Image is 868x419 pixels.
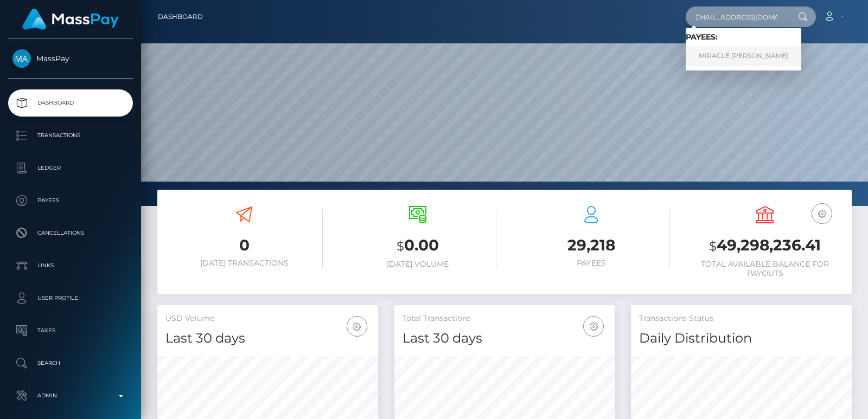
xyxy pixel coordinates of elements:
[709,238,717,254] small: $
[8,187,133,214] a: Payees
[8,54,133,63] span: MassPay
[12,49,31,68] img: MassPay
[403,313,607,324] h5: Total Transactions
[639,313,844,324] h5: Transactions Status
[513,235,670,256] h3: 29,218
[12,192,129,209] p: Payees
[8,382,133,409] a: Admin
[8,122,133,149] a: Transactions
[12,355,129,371] p: Search
[686,46,801,66] a: MIRACLE [PERSON_NAME]
[8,89,133,117] a: Dashboard
[12,95,129,111] p: Dashboard
[22,9,119,30] img: MassPay Logo
[12,290,129,306] p: User Profile
[165,313,370,324] h5: USD Volume
[339,260,496,269] h6: [DATE] Volume
[12,127,129,144] p: Transactions
[397,238,404,254] small: $
[639,329,844,348] h4: Daily Distribution
[165,235,323,256] h3: 0
[12,257,129,274] p: Links
[12,388,129,404] p: Admin
[686,260,844,278] h6: Total Available Balance for Payouts
[12,225,129,241] p: Cancellations
[8,285,133,312] a: User Profile
[12,323,129,339] p: Taxes
[403,329,607,348] h4: Last 30 days
[513,259,670,268] h6: Payees
[8,317,133,344] a: Taxes
[686,7,788,27] input: Search...
[8,252,133,279] a: Links
[165,259,323,268] h6: [DATE] Transactions
[339,235,496,257] h3: 0.00
[686,235,844,257] h3: 49,298,236.41
[8,220,133,247] a: Cancellations
[12,160,129,176] p: Ledger
[686,33,801,42] h6: Payees:
[158,5,203,28] a: Dashboard
[8,350,133,377] a: Search
[8,154,133,182] a: Ledger
[165,329,370,348] h4: Last 30 days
